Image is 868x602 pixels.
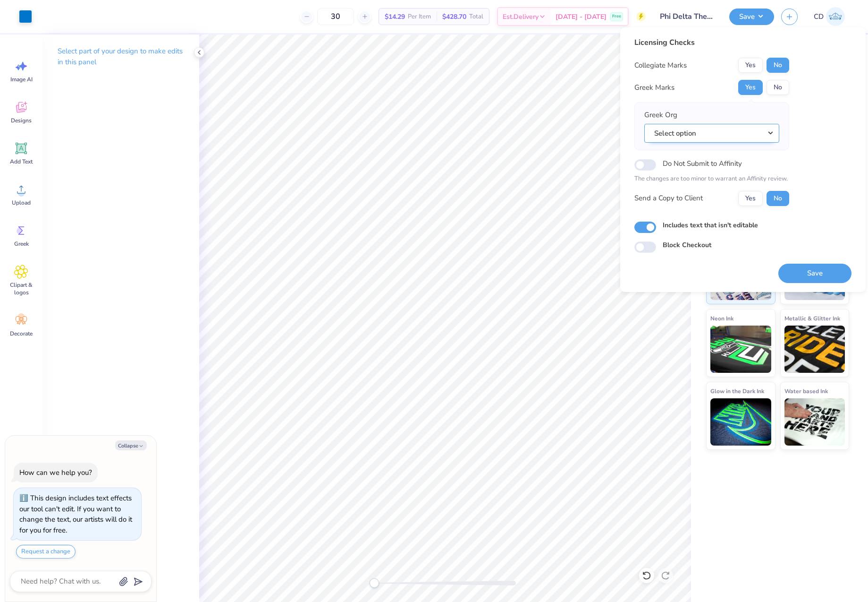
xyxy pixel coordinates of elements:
div: Send a Copy to Client [634,193,703,204]
span: Total [469,12,483,22]
span: Est. Delivery [503,12,539,22]
div: Accessibility label [370,578,379,588]
button: Save [729,9,774,25]
img: Water based Ink [784,398,845,446]
p: Select part of your design to make edits in this panel [58,46,184,68]
button: Select option [644,124,779,143]
span: Per Item [408,12,431,22]
button: Yes [738,191,763,206]
div: Licensing Checks [634,37,789,48]
button: Yes [738,58,763,73]
span: Neon Ink [710,313,733,323]
span: $14.29 [385,12,405,22]
span: CD [814,11,824,22]
input: – – [317,8,354,25]
label: Do Not Submit to Affinity [663,157,742,170]
span: Add Text [10,158,33,165]
button: No [767,191,789,206]
img: Metallic & Glitter Ink [784,326,845,373]
span: $428.70 [442,12,466,22]
img: Neon Ink [710,326,771,373]
span: Glow in the Dark Ink [710,386,764,396]
div: Collegiate Marks [634,60,687,71]
span: Free [612,13,621,20]
button: No [767,58,789,73]
div: This design includes text effects our tool can't edit. If you want to change the text, our artist... [19,493,132,535]
span: Upload [12,199,31,206]
button: No [767,80,789,95]
button: Save [778,264,851,283]
img: Cedric Diasanta [826,7,845,26]
button: Request a change [16,545,76,559]
p: The changes are too minor to warrant an Affinity review. [634,174,789,184]
img: Glow in the Dark Ink [710,398,771,446]
span: Decorate [10,330,33,337]
button: Collapse [115,440,147,450]
span: Image AI [10,76,33,83]
span: [DATE] - [DATE] [556,12,607,22]
span: Metallic & Glitter Ink [784,313,840,323]
label: Block Checkout [663,240,711,250]
label: Greek Org [644,110,677,120]
span: Designs [11,117,32,124]
span: Greek [14,240,29,248]
div: Greek Marks [634,82,674,93]
span: Water based Ink [784,386,828,396]
input: Untitled Design [653,7,722,26]
label: Includes text that isn't editable [663,220,758,230]
div: How can we help you? [19,468,92,477]
a: CD [809,7,849,26]
span: Clipart & logos [6,281,37,296]
button: Yes [738,80,763,95]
